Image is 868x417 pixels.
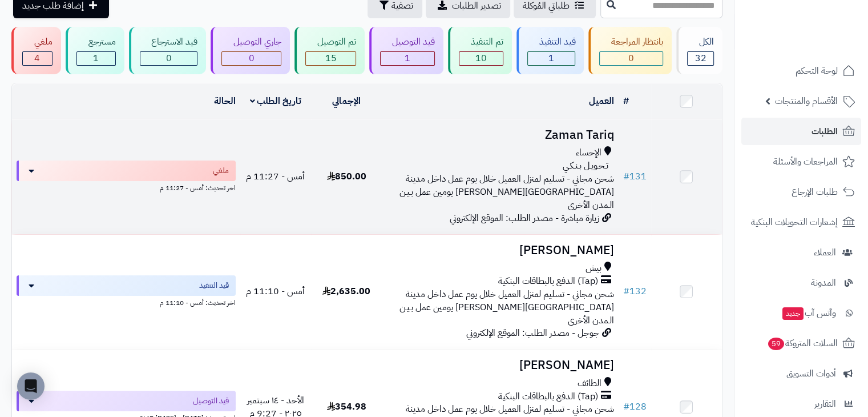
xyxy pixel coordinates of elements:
[741,330,861,357] a: السلات المتروكة59
[399,172,614,212] span: شحن مجاني - تسليم لمنزل العميل خلال يوم عمل داخل مدينة [GEOGRAPHIC_DATA][PERSON_NAME] يومين عمل ب...
[93,51,99,65] span: 1
[17,181,236,193] div: اخر تحديث: أمس - 11:27 م
[741,118,861,145] a: الطلبات
[222,52,281,65] div: 0
[623,170,647,183] a: #131
[166,51,172,65] span: 0
[327,400,366,414] span: 354.98
[623,400,629,414] span: #
[446,27,514,74] a: تم التنفيذ 10
[751,214,838,230] span: إشعارات التحويلات البنكية
[327,170,366,183] span: 850.00
[741,360,861,387] a: أدوات التسويق
[623,400,647,414] a: #128
[76,35,116,49] div: مسترجع
[628,51,634,65] span: 0
[17,296,236,308] div: اخر تحديث: أمس - 11:10 م
[249,51,255,65] span: 0
[498,390,598,403] span: (Tap) الدفع بالبطاقات البنكية
[140,52,197,65] div: 0
[214,94,236,108] a: الحالة
[498,275,598,288] span: (Tap) الدفع بالبطاقات البنكية
[576,146,601,159] span: الإحساء
[741,57,861,85] a: لوحة التحكم
[9,27,63,74] a: ملغي 4
[586,27,674,74] a: بانتظار المراجعة 0
[221,35,281,49] div: جاري التوصيل
[674,27,725,74] a: الكل32
[600,52,663,65] div: 0
[781,305,836,321] span: وآتس آب
[741,209,861,236] a: إشعارات التحويلات البنكية
[367,27,446,74] a: قيد التوصيل 1
[77,52,115,65] div: 1
[811,275,836,291] span: المدونة
[127,27,209,74] a: قيد الاسترجاع 0
[514,27,587,74] a: قيد التنفيذ 1
[246,170,305,183] span: أمس - 11:27 م
[305,35,356,49] div: تم التوصيل
[623,284,647,298] a: #132
[792,184,838,200] span: طلبات الإرجاع
[782,307,804,320] span: جديد
[527,35,576,49] div: قيد التنفيذ
[741,299,861,327] a: وآتس آبجديد
[459,52,503,65] div: 10
[199,280,229,291] span: قيد التنفيذ
[528,52,575,65] div: 1
[459,35,503,49] div: تم التنفيذ
[790,15,857,39] img: logo-2.png
[773,154,838,170] span: المراجعات والأسئلة
[741,239,861,266] a: العملاء
[63,27,127,74] a: مسترجع 1
[34,51,40,65] span: 4
[22,35,53,49] div: ملغي
[386,244,613,257] h3: [PERSON_NAME]
[386,129,613,142] h3: Zaman Tariq
[814,396,836,412] span: التقارير
[741,148,861,175] a: المراجعات والأسئلة
[405,51,410,65] span: 1
[250,94,302,108] a: تاريخ الطلب
[623,170,629,183] span: #
[325,51,337,65] span: 15
[548,51,554,65] span: 1
[578,377,601,390] span: الطائف
[208,27,292,74] a: جاري التوصيل 0
[380,35,435,49] div: قيد التوصيل
[332,94,361,108] a: الإجمالي
[741,178,861,206] a: طلبات الإرجاع
[23,52,52,65] div: 4
[292,27,367,74] a: تم التوصيل 15
[140,35,198,49] div: قيد الاسترجاع
[623,284,629,298] span: #
[695,51,706,65] span: 32
[246,284,305,298] span: أمس - 11:10 م
[786,366,836,382] span: أدوات التسويق
[599,35,663,49] div: بانتظار المراجعة
[322,284,370,298] span: 2,635.00
[466,326,599,340] span: جوجل - مصدر الطلب: الموقع الإلكتروني
[475,51,487,65] span: 10
[589,94,614,108] a: العميل
[741,269,861,296] a: المدونة
[687,35,714,49] div: الكل
[586,262,601,275] span: بيش
[796,63,838,79] span: لوحة التحكم
[386,359,613,372] h3: [PERSON_NAME]
[768,337,785,351] span: 59
[563,159,608,173] span: تـحـويـل بـنـكـي
[814,244,836,260] span: العملاء
[193,395,229,407] span: قيد التوصيل
[767,335,838,351] span: السلات المتروكة
[17,372,45,400] div: Open Intercom Messenger
[213,165,229,177] span: ملغي
[399,287,614,327] span: شحن مجاني - تسليم لمنزل العميل خلال يوم عمل داخل مدينة [GEOGRAPHIC_DATA][PERSON_NAME] يومين عمل ب...
[381,52,434,65] div: 1
[812,123,838,139] span: الطلبات
[775,93,838,109] span: الأقسام والمنتجات
[623,94,629,108] a: #
[450,211,599,225] span: زيارة مباشرة - مصدر الطلب: الموقع الإلكتروني
[306,52,356,65] div: 15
